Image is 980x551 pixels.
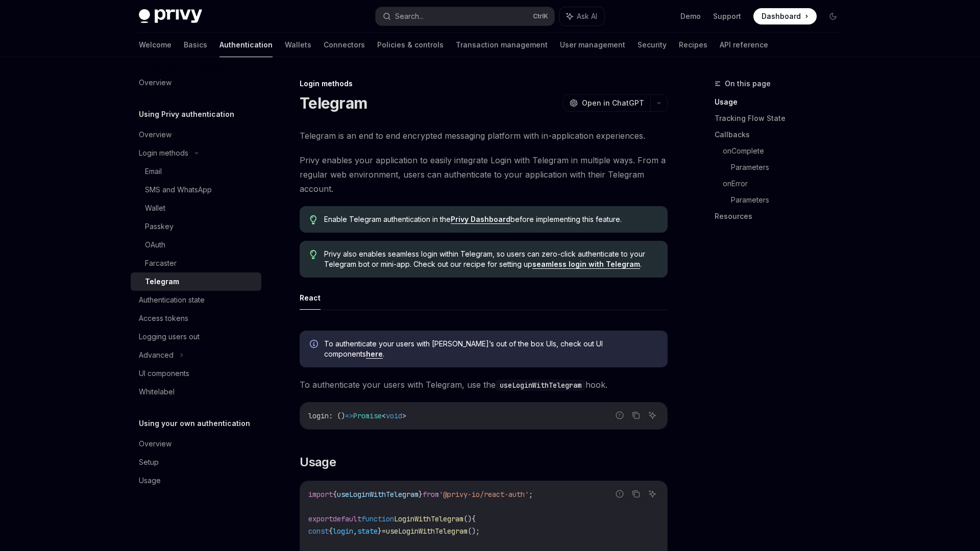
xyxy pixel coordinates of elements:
[300,454,336,470] span: Usage
[131,181,261,199] a: SMS and WhatsApp
[324,33,365,57] a: Connectors
[463,514,472,523] span: ()
[300,286,321,310] button: React
[386,527,468,536] span: useLoginWithTelegram
[382,527,386,536] span: =
[131,162,261,181] a: Email
[139,33,171,57] a: Welcome
[139,474,161,487] div: Usage
[394,514,463,523] span: LoginWithTelegram
[131,199,261,217] a: Wallet
[300,378,668,392] span: To authenticate your users with Telegram, use the hook.
[646,409,659,422] button: Ask AI
[378,527,382,536] span: }
[560,33,625,57] a: User management
[145,220,174,233] div: Passkey
[131,236,261,254] a: OAuth
[139,147,188,159] div: Login methods
[563,94,650,112] button: Open in ChatGPT
[496,380,585,391] code: useLoginWithTelegram
[376,7,554,26] button: Search...CtrlK
[145,257,177,269] div: Farcaster
[131,435,261,453] a: Overview
[472,514,476,523] span: {
[333,527,353,536] span: login
[139,331,200,343] div: Logging users out
[300,129,668,143] span: Telegram is an end to end encrypted messaging platform with in-application experiences.
[139,9,202,23] img: dark logo
[451,215,510,224] a: Privy Dashboard
[145,165,162,178] div: Email
[131,272,261,291] a: Telegram
[324,249,657,269] span: Privy also enables seamless login within Telegram, so users can zero-click authenticate to your T...
[139,294,205,306] div: Authentication state
[753,8,817,24] a: Dashboard
[715,110,849,127] a: Tracking Flow State
[715,127,849,143] a: Callbacks
[131,383,261,401] a: Whitelabel
[139,349,174,361] div: Advanced
[308,527,329,536] span: const
[419,490,423,499] span: }
[715,208,849,224] a: Resources
[300,153,668,196] span: Privy enables your application to easily integrate Login with Telegram in multiple ways. From a r...
[353,411,382,420] span: Promise
[131,217,261,236] a: Passkey
[145,184,212,196] div: SMS and WhatsApp
[720,33,768,57] a: API reference
[139,108,234,120] h5: Using Privy authentication
[139,312,188,324] div: Access tokens
[357,527,378,536] span: state
[629,409,643,422] button: Copy the contents from the code block
[131,309,261,328] a: Access tokens
[345,411,353,420] span: =>
[680,11,701,21] a: Demo
[559,7,604,26] button: Ask AI
[285,33,311,57] a: Wallets
[382,411,386,420] span: <
[131,471,261,490] a: Usage
[613,487,626,500] button: Report incorrect code
[139,77,171,89] div: Overview
[646,487,659,500] button: Ask AI
[139,438,171,450] div: Overview
[131,126,261,144] a: Overview
[715,94,849,110] a: Usage
[300,79,668,89] div: Login methods
[184,33,207,57] a: Basics
[731,192,849,208] a: Parameters
[219,33,273,57] a: Authentication
[333,490,337,499] span: {
[762,11,801,21] span: Dashboard
[333,514,361,523] span: default
[366,349,383,359] a: here
[310,250,317,259] svg: Tip
[131,364,261,383] a: UI components
[402,411,406,420] span: >
[386,411,402,420] span: void
[324,339,657,359] span: To authenticate your users with [PERSON_NAME]’s out of the box UIs, check out UI components .
[139,417,250,430] h5: Using your own authentication
[731,159,849,176] a: Parameters
[310,215,317,224] svg: Tip
[308,490,333,499] span: import
[131,254,261,272] a: Farcaster
[377,33,444,57] a: Policies & controls
[613,409,626,422] button: Report incorrect code
[139,386,175,398] div: Whitelabel
[582,98,644,108] span: Open in ChatGPT
[131,73,261,92] a: Overview
[353,527,357,536] span: ,
[300,94,367,112] h1: Telegram
[713,11,741,21] a: Support
[337,490,419,499] span: useLoginWithTelegram
[308,411,329,420] span: login
[825,8,841,24] button: Toggle dark mode
[468,527,480,536] span: ();
[423,490,439,499] span: from
[139,129,171,141] div: Overview
[529,490,533,499] span: ;
[723,143,849,159] a: onComplete
[145,275,179,288] div: Telegram
[308,514,333,523] span: export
